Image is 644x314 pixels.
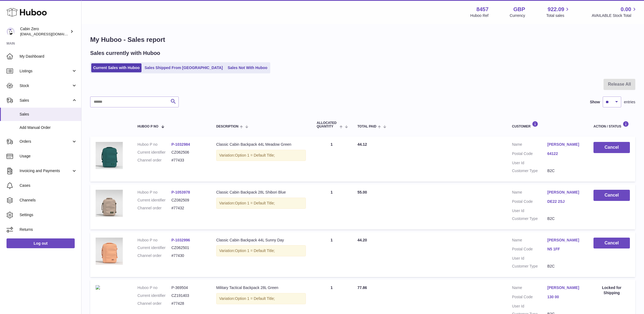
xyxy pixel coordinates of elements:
span: My Dashboard [20,54,77,59]
dt: Customer Type [512,216,547,221]
dt: Postal Code [512,151,547,158]
img: cabinzero-military-military-green_5a582659-a871-4d57-bf19-4041c01f5d28.jpg [96,285,100,290]
dt: Name [512,190,547,196]
strong: GBP [513,6,525,13]
button: Cancel [593,238,630,249]
dt: User Id [512,304,547,309]
a: P-1032996 [171,238,190,242]
td: 1 [311,136,352,182]
span: Option 1 = Default Title; [235,153,275,157]
dd: #77430 [171,253,205,258]
span: 922.09 [548,6,564,13]
span: Add Manual Order [20,125,77,130]
span: 44.20 [357,238,367,242]
div: Variation: [216,150,306,161]
dt: Huboo P no [137,285,171,290]
dt: Current identifier [137,150,171,155]
img: internalAdmin-8457@internal.huboo.com [7,27,15,36]
span: Stock [20,83,71,88]
label: Show [590,100,600,105]
div: Locked for Shipping [593,285,630,296]
a: DE22 2SJ [547,199,583,204]
div: Action / Status [593,121,630,128]
dt: Channel order [137,206,171,211]
dt: Postal Code [512,247,547,253]
span: 55.00 [357,190,367,194]
dt: User Id [512,160,547,166]
dt: Postal Code [512,294,547,301]
dd: CZ191403 [171,293,205,298]
a: P-1032984 [171,142,190,147]
dt: Postal Code [512,199,547,206]
div: Variation: [216,293,306,304]
a: 64122 [547,151,583,156]
span: Cases [20,183,77,188]
dt: Current identifier [137,245,171,250]
div: Classic Cabin Backpack 44L Sunny Day [216,238,306,243]
a: [PERSON_NAME] [547,285,583,290]
div: Huboo Ref [470,13,489,18]
dt: Name [512,238,547,244]
dt: Current identifier [137,198,171,203]
img: CLASSIC-44L-SUNNY-DAY-FRONT.jpg [96,238,123,265]
dd: #77428 [171,301,205,306]
span: Usage [20,154,77,159]
a: N5 1FF [547,247,583,252]
span: 44.12 [357,142,367,147]
a: [PERSON_NAME] [547,238,583,243]
span: Option 1 = Default Title; [235,248,275,253]
button: Cancel [593,190,630,201]
a: 130 00 [547,294,583,300]
dt: Customer Type [512,168,547,173]
dt: Current identifier [137,293,171,298]
span: [EMAIL_ADDRESS][DOMAIN_NAME] [20,32,80,36]
div: Customer [512,121,583,128]
dd: CZ082509 [171,198,205,203]
span: Listings [20,69,71,74]
div: Cabin Zero [20,26,69,37]
dd: #77432 [171,206,205,211]
dt: Huboo P no [137,190,171,195]
div: Variation: [216,198,306,209]
span: Option 1 = Default Title; [235,296,275,301]
span: Settings [20,212,77,217]
dt: Huboo P no [137,142,171,147]
dt: User Id [512,208,547,213]
span: 0.00 [621,6,631,13]
dt: Channel order [137,301,171,306]
a: 922.09 Total sales [546,6,570,18]
div: Variation: [216,245,306,256]
h1: My Huboo - Sales report [90,35,635,44]
dd: #77433 [171,158,205,163]
a: Sales Shipped From [GEOGRAPHIC_DATA] [143,63,225,72]
td: 1 [311,184,352,229]
span: Total sales [546,13,570,18]
dt: Customer Type [512,264,547,269]
span: 77.86 [357,285,367,290]
dd: B2C [547,216,583,221]
dt: Name [512,285,547,292]
span: Option 1 = Default Title; [235,201,275,205]
a: 0.00 AVAILABLE Stock Total [592,6,637,18]
dd: P-369504 [171,285,205,290]
a: Log out [7,238,75,248]
a: [PERSON_NAME] [547,190,583,195]
dt: Huboo P no [137,238,171,243]
span: entries [624,100,635,105]
a: Current Sales with Huboo [91,63,142,72]
span: Description [216,125,238,128]
span: Invoicing and Payments [20,168,71,173]
dd: CZ062506 [171,150,205,155]
span: Total paid [357,125,376,128]
div: Military Tactical Backpack 28L Green [216,285,306,290]
a: Sales Not With Huboo [226,63,269,72]
strong: 8457 [476,6,489,13]
dt: User Id [512,256,547,261]
img: CLASSIC-44L-MEADOW-GREEN-FRONT.jpg [96,142,123,169]
span: ALLOCATED Quantity [317,121,338,128]
span: Sales [20,112,77,117]
div: Currency [510,13,525,18]
td: 1 [311,232,352,277]
dt: Name [512,142,547,148]
span: Returns [20,227,77,232]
